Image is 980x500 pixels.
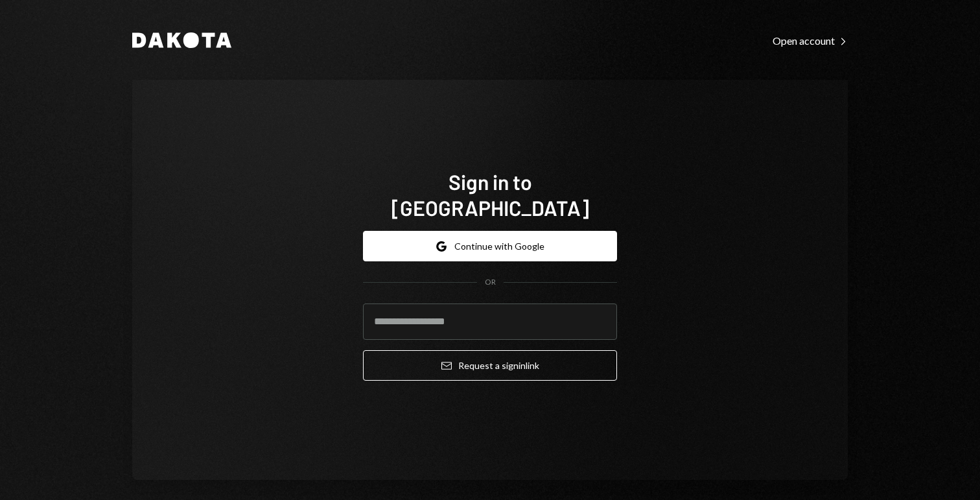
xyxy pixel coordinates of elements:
div: Open account [773,34,848,47]
a: Open account [773,33,848,47]
button: Request a signinlink [363,350,617,381]
div: OR [485,277,496,288]
h1: Sign in to [GEOGRAPHIC_DATA] [363,169,617,220]
button: Continue with Google [363,231,617,261]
